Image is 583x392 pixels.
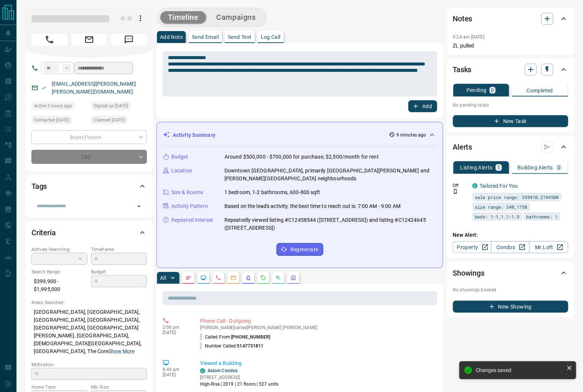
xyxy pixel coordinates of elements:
[453,141,472,153] h2: Alerts
[466,88,487,93] p: Pending
[171,167,192,175] p: Location
[527,88,553,93] p: Completed
[453,267,485,279] h2: Showings
[228,34,252,40] p: Send Text
[171,216,213,224] p: Repeated Interest
[31,116,87,126] div: Sat Oct 11 2025
[163,330,189,335] p: [DATE]
[526,213,558,220] span: bathrooms: 1
[91,384,147,391] p: Min Size:
[491,88,494,93] p: 0
[208,368,238,373] a: Axiom Condos
[31,269,87,275] p: Search Range:
[31,246,87,253] p: Actively Searching:
[91,269,147,275] p: Budget:
[453,34,485,40] p: 9:24 am [DATE]
[453,287,568,293] p: No showings booked
[31,180,47,192] h2: Tags
[260,275,266,281] svg: Requests
[224,202,401,210] p: Based on the lead's activity, the best time to reach out is: 7:00 AM - 9:00 AM
[41,85,46,91] svg: Email Verified
[31,227,56,239] h2: Criteria
[408,100,437,112] button: Add
[275,275,281,281] svg: Opportunities
[34,116,69,124] span: Contacted [DATE]
[224,189,320,196] p: 1 bedroom, 1-2 bathrooms, 600-800 sqft
[31,361,147,368] p: Motivation:
[163,325,189,330] p: 2:06 pm
[91,102,147,112] div: Sat Oct 11 2025
[91,246,147,253] p: Timeframe:
[171,202,208,210] p: Activity Pattern
[224,216,437,232] p: Repeatedly viewed listing #C12458544 ([STREET_ADDRESS]) and listing #C12424645 ([STREET_ADDRESS])
[245,275,251,281] svg: Listing Alerts
[31,102,87,112] div: Mon Oct 13 2025
[171,153,188,161] p: Budget
[31,150,147,164] div: TBD
[453,182,468,189] p: Off
[200,368,205,374] div: condos.ca
[209,11,263,24] button: Campaigns
[163,372,189,377] p: [DATE]
[31,384,87,391] p: Home Type:
[453,42,568,50] p: ZL pulled
[453,64,472,76] h2: Tasks
[94,116,125,124] span: Claimed [DATE]
[558,165,561,170] p: 0
[277,243,323,256] button: Regenerate
[31,224,147,242] div: Criteria
[109,347,135,355] button: Show More
[453,61,568,79] div: Tasks
[475,213,520,220] span: beds: 1-1,1.1-1.9
[290,275,296,281] svg: Agent Actions
[480,183,518,189] a: Tailored For You
[237,343,264,349] span: 5147731811
[31,34,67,46] span: Call
[200,343,264,349] p: Number Called:
[396,132,426,138] p: 9 minutes ago
[185,275,191,281] svg: Notes
[31,306,147,358] p: [GEOGRAPHIC_DATA], [GEOGRAPHIC_DATA], [GEOGRAPHIC_DATA], [GEOGRAPHIC_DATA], [GEOGRAPHIC_DATA], [G...
[200,325,434,330] p: [PERSON_NAME] called [PERSON_NAME] [PERSON_NAME]
[453,264,568,282] div: Showings
[200,275,206,281] svg: Lead Browsing Activity
[200,381,279,388] p: High-Rise | 2019 | 21 floors | 527 units
[31,177,147,195] div: Tags
[475,203,528,211] span: size range: 340,1758
[230,275,236,281] svg: Emails
[453,99,568,111] p: No pending tasks
[171,189,203,196] p: Size & Rooms
[453,301,568,313] button: New Showing
[453,13,472,25] h2: Notes
[31,130,147,144] div: Buyer , Precon
[31,275,87,295] p: $399,900 - $1,995,000
[173,131,215,139] p: Activity Summary
[192,34,219,40] p: Send Email
[453,10,568,28] div: Notes
[163,128,437,142] div: Activity Summary9 minutes ago
[52,81,136,95] a: [EMAIL_ADDRESS][PERSON_NAME][PERSON_NAME][DOMAIN_NAME]
[261,34,281,40] p: Log Call
[231,334,270,340] span: [PHONE_NUMBER]
[529,241,568,253] a: Mr.Loft
[200,317,434,325] p: Phone Call - Outgoing
[453,138,568,156] div: Alerts
[163,367,189,372] p: 8:49 am
[475,193,559,201] span: sale price range: 359910,2194500
[453,241,492,253] a: Property
[200,374,279,381] p: [STREET_ADDRESS]
[453,231,568,239] p: New Alert:
[224,153,379,161] p: Around $500,000 - $700,000 for purchase, $2,500/month for rent
[160,275,166,281] p: All
[200,334,270,340] p: Called From:
[34,102,72,110] span: Active 5 hours ago
[453,189,458,194] svg: Push Notification Only
[224,167,437,183] p: Downtown [GEOGRAPHIC_DATA], primarily [GEOGRAPHIC_DATA][PERSON_NAME] and [PERSON_NAME][GEOGRAPHIC...
[91,116,147,126] div: Sat Oct 11 2025
[134,201,144,212] button: Open
[200,359,434,367] p: Viewed a Building
[460,165,493,170] p: Listing Alerts
[160,11,206,24] button: Timeline
[71,34,107,46] span: Email
[111,34,147,46] span: Message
